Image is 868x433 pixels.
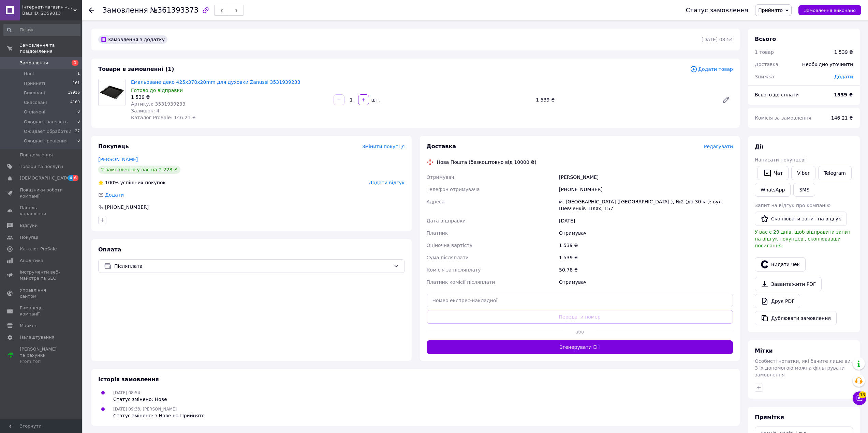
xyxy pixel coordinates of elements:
[131,94,328,100] div: 1 539 ₴
[73,80,80,87] span: 161
[20,334,55,340] span: Налаштування
[70,99,80,106] span: 4169
[113,412,205,419] div: Статус змінено: з Нове на Прийнято
[105,180,119,185] span: 100%
[834,92,853,97] b: 1539 ₴
[859,391,866,398] span: 13
[798,57,857,72] div: Необхідно уточнити
[20,269,63,281] span: Інструменти веб-майстра та SEO
[755,358,852,377] span: Особисті нотатки, які бачите лише ви. З їх допомогою можна фільтрувати замовлення
[370,96,381,103] div: шт.
[686,7,749,14] div: Статус замовлення
[755,36,776,42] span: Всього
[24,71,34,77] span: Нові
[558,215,734,227] div: [DATE]
[98,246,121,253] span: Оплата
[24,99,47,106] span: Скасовані
[75,128,80,135] span: 27
[20,246,57,252] span: Каталог ProSale
[558,227,734,239] div: Отримувач
[755,229,851,248] span: У вас є 29 днів, щоб відправити запит на відгук покупцеві, скопіювавши посилання.
[20,346,63,365] span: [PERSON_NAME] та рахунки
[702,37,733,42] time: [DATE] 08:54
[131,108,160,113] span: Залишок: 4
[564,328,595,335] span: або
[758,7,783,13] span: Прийнято
[831,115,853,121] span: 146.21 ₴
[131,101,186,107] span: Артикул: 3531939233
[114,262,391,270] span: Післяплата
[20,323,37,329] span: Маркет
[131,88,183,93] span: Готово до відправки
[558,183,734,196] div: [PHONE_NUMBER]
[77,138,80,144] span: 0
[20,187,63,199] span: Показники роботи компанії
[755,311,837,325] button: Дублювати замовлення
[73,175,78,181] span: 6
[20,164,63,170] span: Товари та послуги
[427,294,733,307] input: Номер експрес-накладної
[77,109,80,115] span: 0
[755,143,763,150] span: Дії
[20,305,63,317] span: Гаманець компанії
[427,187,480,192] span: Телефон отримувача
[558,251,734,264] div: 1 539 ₴
[24,119,68,125] span: Ожидает запчасть
[24,138,68,144] span: Ожидает решения
[98,166,180,174] div: 2 замовлення у вас на 2 228 ₴
[20,42,82,55] span: Замовлення та повідомлення
[704,144,733,149] span: Редагувати
[755,49,774,55] span: 1 товар
[755,347,773,354] span: Мітки
[89,7,94,14] div: Повернутися назад
[533,95,717,105] div: 1 539 ₴
[24,80,45,87] span: Прийняті
[558,171,734,183] div: [PERSON_NAME]
[755,183,791,197] a: WhatsApp
[427,230,448,236] span: Платник
[98,143,129,150] span: Покупець
[102,6,148,14] span: Замовлення
[834,74,853,79] span: Додати
[72,60,78,66] span: 1
[853,391,866,405] button: Чат з покупцем13
[113,390,140,395] span: [DATE] 08:54
[24,128,71,135] span: Ожидает обработки
[77,119,80,125] span: 0
[690,65,733,73] span: Додати товар
[20,205,63,217] span: Панель управління
[755,414,784,420] span: Примітки
[558,239,734,251] div: 1 539 ₴
[798,5,861,15] button: Замовлення виконано
[804,8,856,13] span: Замовлення виконано
[755,157,806,163] span: Написати покупцеві
[113,396,167,403] div: Статус змінено: Нове
[427,255,469,260] span: Сума післяплати
[755,92,799,97] span: Всього до сплати
[20,258,43,264] span: Аналітика
[98,35,167,44] div: Замовлення з додатку
[362,144,405,149] span: Змінити покупця
[68,90,80,96] span: 19916
[755,62,778,67] span: Доставка
[755,115,811,121] span: Комісія за замовлення
[755,257,806,272] button: Видати чек
[757,166,789,180] button: Чат
[24,90,45,96] span: Виконані
[24,109,45,115] span: Оплачені
[98,157,138,162] a: [PERSON_NAME]
[558,264,734,276] div: 50.78 ₴
[427,199,445,204] span: Адреса
[427,218,466,223] span: Дата відправки
[719,93,733,107] a: Редагувати
[20,152,53,158] span: Повідомлення
[435,159,538,166] div: Нова Пошта (безкоштовно від 10000 ₴)
[558,276,734,288] div: Отримувач
[98,376,159,383] span: Історія замовлення
[20,358,63,365] div: Prom топ
[104,204,149,211] div: [PHONE_NUMBER]
[22,4,73,10] span: Інтернет-магазин «Dragon Parts»
[113,407,177,412] span: [DATE] 09:33, [PERSON_NAME]
[834,49,853,56] div: 1 539 ₴
[793,183,815,197] button: SMS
